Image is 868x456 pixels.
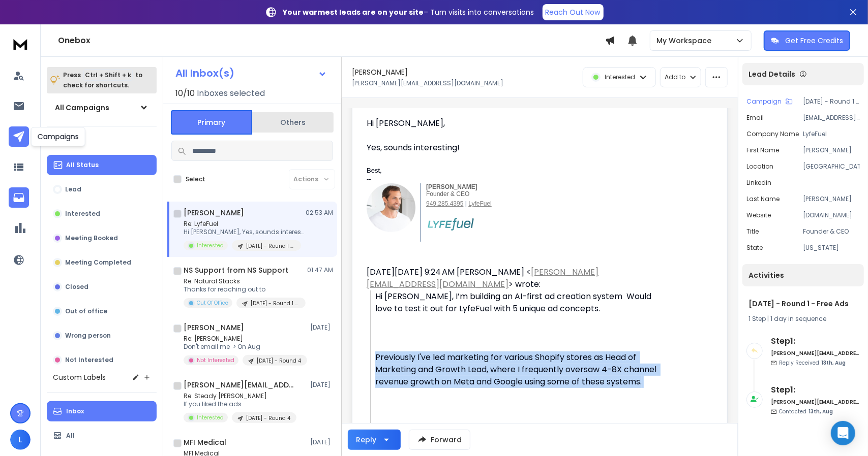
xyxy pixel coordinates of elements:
[184,380,295,390] h1: [PERSON_NAME][EMAIL_ADDRESS][DOMAIN_NAME]
[65,210,100,218] p: Interested
[47,228,157,248] button: Meeting Booked
[803,227,860,236] p: Founder & CEO
[310,438,333,446] p: [DATE]
[352,67,408,77] h1: [PERSON_NAME]
[543,4,604,20] a: Reach Out Now
[468,200,492,207] a: LyfeFuel
[197,414,224,421] p: Interested
[665,73,685,81] p: Add to
[352,79,503,87] p: [PERSON_NAME][EMAIL_ADDRESS][DOMAIN_NAME]
[47,252,157,273] button: Meeting Completed
[65,234,118,242] p: Meeting Booked
[171,110,252,135] button: Primary
[197,87,265,100] h3: Inboxes selected
[746,195,780,203] p: Last Name
[65,283,88,291] p: Closed
[779,408,833,415] p: Contacted
[283,7,424,17] strong: Your warmest leads are on your site
[746,162,773,171] p: location
[310,323,333,332] p: [DATE]
[197,356,234,364] p: Not Interested
[749,299,858,309] h1: [DATE] - Round 1 - Free Ads
[771,349,860,357] h6: [PERSON_NAME][EMAIL_ADDRESS][DOMAIN_NAME]
[310,381,333,389] p: [DATE]
[184,343,306,351] p: Don't email me > On Aug
[746,97,793,106] button: Campaign
[47,179,157,200] button: Lead
[66,432,75,440] p: All
[348,430,401,450] button: Reply
[306,209,333,217] p: 02:53 AM
[746,244,763,252] p: State
[47,135,157,149] h3: Filters
[65,185,81,193] p: Lead
[53,372,106,382] h3: Custom Labels
[47,97,157,118] button: All Campaigns
[746,227,759,236] p: title
[246,242,295,250] p: [DATE] - Round 1 - Free Ads
[367,166,664,175] p: Best,
[184,265,288,275] h1: NS Support from NS Support
[197,299,228,307] p: Out Of Office
[55,103,109,113] h1: All Campaigns
[283,7,534,17] p: – Turn visits into conversations
[246,414,290,422] p: [DATE] - Round 4
[426,183,477,190] b: [PERSON_NAME]
[184,220,306,228] p: Re: LyfeFuel
[10,430,31,450] button: L
[742,264,864,286] div: Activities
[367,266,598,290] a: [PERSON_NAME][EMAIL_ADDRESS][DOMAIN_NAME]
[197,242,224,249] p: Interested
[367,266,664,290] div: [DATE][DATE] 9:24 AM [PERSON_NAME] < > wrote:
[63,70,142,90] p: Press to check for shortcuts.
[184,285,306,294] p: Thanks for reaching out to
[65,307,107,315] p: Out of office
[184,392,296,400] p: Re: Steady [PERSON_NAME]
[367,175,664,183] p: --
[65,258,131,267] p: Meeting Completed
[771,335,860,347] h6: Step 1 :
[426,217,475,232] img: AIorK4wJP8fLrhBw0903GpdeOlKMarD-3Jlo9s8O0_VbMzQ51Yuc_GrWLY4ExR0YDwpnD3-rUy6npAUNvEIh
[184,322,244,333] h1: [PERSON_NAME]
[184,437,226,447] h1: MFI Medical
[47,350,157,370] button: Not Interested
[656,36,715,46] p: My Workspace
[749,315,858,323] div: |
[605,73,635,81] p: Interested
[65,332,111,340] p: Wrong person
[831,421,855,445] div: Open Intercom Messenger
[749,69,795,79] p: Lead Details
[803,130,860,138] p: LyfeFuel
[821,359,846,367] span: 13th, Aug
[809,408,833,415] span: 13th, Aug
[749,314,766,323] span: 1 Step
[746,146,779,154] p: First Name
[47,325,157,346] button: Wrong person
[367,142,664,154] div: Yes, sounds interesting!
[167,63,335,83] button: All Inbox(s)
[307,266,333,274] p: 01:47 AM
[803,211,860,219] p: [DOMAIN_NAME]
[186,175,205,183] label: Select
[10,35,31,53] img: logo
[356,435,376,445] div: Reply
[465,200,467,207] span: |
[184,335,306,343] p: Re: [PERSON_NAME]
[746,130,799,138] p: Company Name
[803,97,860,106] p: [DATE] - Round 1 - Free Ads
[184,228,306,236] p: Hi [PERSON_NAME], Yes, sounds interesting!
[31,127,85,146] div: Campaigns
[803,146,860,154] p: [PERSON_NAME]
[779,359,846,367] p: Reply Received
[426,190,469,198] span: Founder & CEO
[367,183,415,232] img: AIorK4y7fDdysEz71zisKZK4ewDFdoGbmFzWQLK8Fm5JLQbD51ie36bLeXMy_h2yjwNpR-AZ4AIebXmf5ZLu
[47,277,157,297] button: Closed
[175,68,234,78] h1: All Inbox(s)
[746,179,771,187] p: linkedin
[47,204,157,224] button: Interested
[803,114,860,122] p: [EMAIL_ADDRESS][DOMAIN_NAME]
[746,114,764,122] p: Email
